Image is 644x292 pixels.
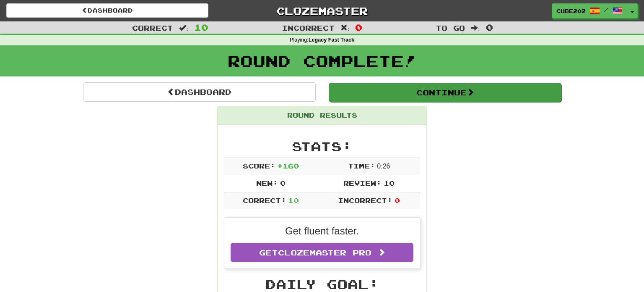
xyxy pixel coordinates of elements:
[348,162,375,170] span: Time:
[132,24,173,32] span: Correct
[338,196,392,204] span: Incorrect:
[231,243,413,262] a: GetClozemaster Pro
[309,37,354,43] strong: Legacy Fast Track
[231,224,413,238] p: Get fluent faster.
[329,83,561,102] button: Continue
[280,179,286,187] span: 0
[243,162,275,170] span: Score:
[471,24,480,32] span: :
[278,248,371,257] span: Clozemaster Pro
[277,162,299,170] span: + 160
[343,179,382,187] span: Review:
[282,24,335,32] span: Incorrect
[395,196,400,204] span: 0
[384,179,395,187] span: 10
[340,24,350,32] span: :
[355,22,362,32] span: 0
[6,3,208,18] a: Dashboard
[224,139,420,153] h2: Stats:
[486,22,493,32] span: 0
[3,53,641,69] h1: Round Complete!
[194,22,208,32] span: 10
[83,82,316,102] a: Dashboard
[243,196,286,204] span: Correct:
[436,24,465,32] span: To go
[556,7,586,15] span: Cube202
[604,7,608,13] span: /
[377,163,390,170] span: 0 : 26
[224,277,420,291] h2: Daily Goal:
[218,106,426,125] div: Round Results
[221,3,423,18] a: Clozemaster
[179,24,188,32] span: :
[256,179,278,187] span: New:
[288,196,299,204] span: 10
[552,3,627,18] a: Cube202 /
